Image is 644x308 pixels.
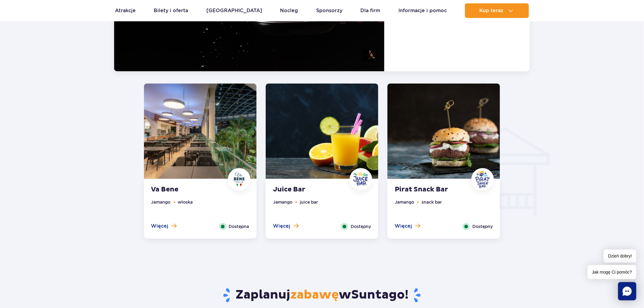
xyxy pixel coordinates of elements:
[273,223,290,229] span: Więcej
[361,3,380,18] a: Dla firm
[395,223,412,229] span: Więcej
[266,83,378,179] img: Juice Bar
[290,287,339,303] span: zabawę
[618,282,636,300] div: Chat
[352,170,370,188] img: Juice Bar
[395,199,414,205] li: Jamango
[229,223,249,230] span: Dostępna
[273,223,299,229] button: Więcej
[280,3,298,18] a: Nocleg
[398,3,447,18] a: Informacje i pomoc
[300,199,318,205] li: juice bar
[395,185,468,194] strong: Pirat Snack Bar
[351,223,371,230] span: Dostępny
[422,199,442,205] li: snack bar
[273,185,347,194] strong: Juice Bar
[151,185,225,194] strong: Va Bene
[316,3,342,18] a: Sponsorzy
[479,8,503,13] span: Kup teraz
[351,287,405,303] span: Suntago
[395,223,420,229] button: Więcej
[230,170,248,188] img: Va Bene
[151,199,171,205] li: Jamango
[472,223,493,230] span: Dostępny
[604,250,636,263] span: Dzień dobry!
[144,83,257,179] img: Va Bene
[154,3,188,18] a: Bilety i oferta
[151,223,177,229] button: Więcej
[474,170,492,188] img: Pirat Snack Bar
[588,265,636,279] span: Jak mogę Ci pomóc?
[178,199,193,205] li: włoska
[465,3,529,18] button: Kup teraz
[273,199,292,205] li: Jamango
[144,287,500,303] h3: Zaplanuj w !
[151,223,169,229] span: Więcej
[115,3,136,18] a: Atrakcje
[206,3,262,18] a: [GEOGRAPHIC_DATA]
[387,83,500,179] img: Pirat Snack Bar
